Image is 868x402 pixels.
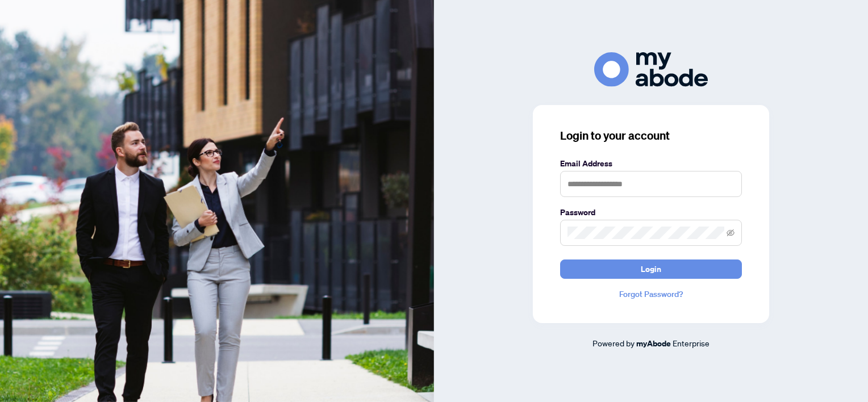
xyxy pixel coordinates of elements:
[560,259,742,279] button: Login
[673,338,710,348] span: Enterprise
[636,337,671,350] a: myAbode
[594,52,708,87] img: ma-logo
[560,288,742,300] a: Forgot Password?
[641,260,661,278] span: Login
[560,128,742,144] h3: Login to your account
[592,338,635,348] span: Powered by
[727,229,735,237] span: eye-invisible
[560,206,742,219] label: Password
[560,157,742,170] label: Email Address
